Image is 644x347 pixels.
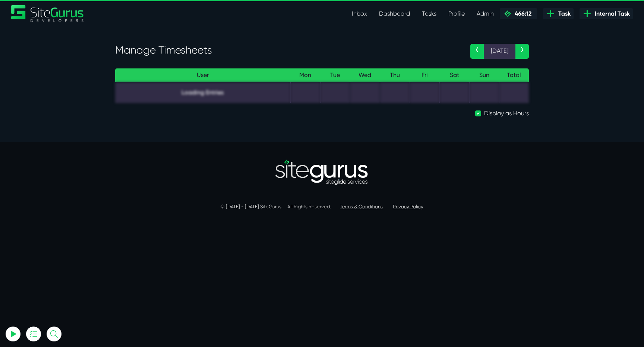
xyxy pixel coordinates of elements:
[592,9,630,18] span: Internal Task
[484,109,529,118] label: Display as Hours
[115,82,290,103] td: Loading Entries
[515,44,529,59] a: ›
[320,68,350,82] th: Tue
[470,44,484,59] a: ‹
[580,8,633,19] a: Internal Task
[499,68,529,82] th: Total
[410,68,439,82] th: Fri
[290,68,320,82] th: Mon
[543,8,574,19] a: Task
[393,204,423,209] a: Privacy Policy
[469,68,499,82] th: Sun
[11,5,84,22] a: SiteGurus
[340,204,383,209] a: Terms & Conditions
[439,68,469,82] th: Sat
[380,68,410,82] th: Thu
[500,8,537,19] a: 466:12
[555,9,571,18] span: Task
[471,6,500,21] a: Admin
[442,6,471,21] a: Profile
[346,6,373,21] a: Inbox
[115,68,290,82] th: User
[512,10,531,17] span: 466:12
[350,68,380,82] th: Wed
[373,6,416,21] a: Dashboard
[11,5,84,22] img: Sitegurus Logo
[115,44,459,57] h3: Manage Timesheets
[484,44,515,59] span: [DATE]
[416,6,442,21] a: Tasks
[115,203,529,211] p: © [DATE] - [DATE] SiteGurus All Rights Reserved.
